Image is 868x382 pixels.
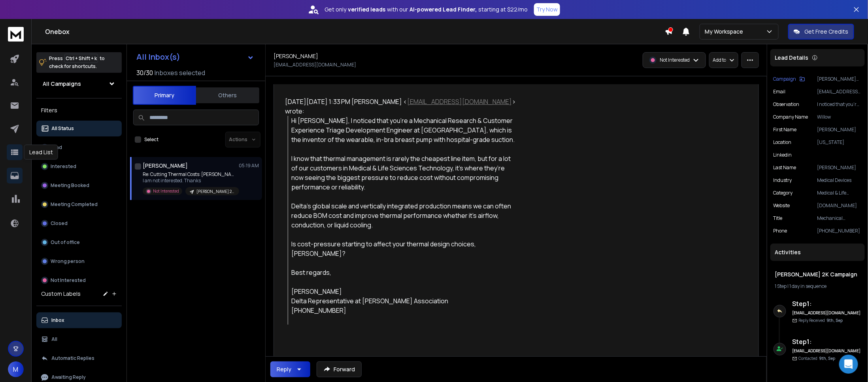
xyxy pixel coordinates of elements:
[660,57,690,63] p: Not Interested
[144,136,159,143] label: Select
[292,306,516,315] div: [PHONE_NUMBER]
[793,348,862,354] h6: [EMAIL_ADDRESS][DOMAIN_NAME]
[51,239,80,246] p: Out of office
[36,234,122,250] button: Out of office
[36,105,122,116] h3: Filters
[51,182,89,189] p: Meeting Booked
[407,97,512,106] a: [EMAIL_ADDRESS][DOMAIN_NAME]
[793,299,862,308] h6: Step 1 :
[817,215,862,221] p: Mechanical Research & Customer Experience Triage Development Engineer
[409,6,477,13] strong: AI-powered Lead Finder,
[774,152,792,158] p: linkedin
[51,374,86,380] p: Awaiting Reply
[817,127,862,133] p: [PERSON_NAME]
[274,62,356,68] p: [EMAIL_ADDRESS][DOMAIN_NAME]
[799,318,843,323] p: Reply Received
[774,228,787,234] p: Phone
[239,163,259,169] p: 05:19 AM
[8,361,24,377] button: M
[774,101,800,108] p: observation
[839,355,858,374] div: Open Intercom Messenger
[36,312,122,328] button: Inbox
[775,283,860,289] div: |
[774,202,790,209] p: website
[64,54,98,63] span: Ctrl + Shift + k
[143,178,238,184] p: I am not interested. Thanks
[36,178,122,193] button: Meeting Booked
[36,350,122,366] button: Automatic Replies
[51,317,64,323] p: Inbox
[270,361,310,377] button: Reply
[774,190,793,196] p: category
[774,139,792,146] p: location
[817,114,862,120] p: Willow
[793,310,862,316] h6: [EMAIL_ADDRESS][DOMAIN_NAME]
[8,27,24,42] img: logo
[774,114,808,120] p: Company Name
[817,165,862,171] p: [PERSON_NAME]
[41,290,81,298] h3: Custom Labels
[285,97,516,116] div: [DATE][DATE] 1:33 PM [PERSON_NAME] < > wrote:
[51,125,74,132] p: All Status
[790,283,827,289] span: 1 day in sequence
[51,336,57,342] p: All
[51,163,76,170] p: Interested
[534,3,560,16] button: Try Now
[51,201,98,208] p: Meeting Completed
[774,76,805,82] button: Campaign
[788,24,854,40] button: Get Free Credits
[292,154,516,192] div: I know that thermal management is rarely the cheapest line item, but for a lot of our customers i...
[775,54,809,62] p: Lead Details
[817,228,862,234] p: [PHONE_NUMBER]
[43,80,81,88] h1: All Campaigns
[143,162,188,170] h1: [PERSON_NAME]
[133,86,196,105] button: Primary
[713,57,726,63] p: Add to
[774,127,797,133] p: First Name
[775,283,787,289] span: 1 Step
[277,365,291,373] div: Reply
[136,68,153,78] span: 30 / 30
[817,101,862,108] p: I noticed that you're a Mechanical Research & Customer Experience Triage Development Engineer at ...
[51,220,68,227] p: Closed
[45,27,665,36] h1: Onebox
[774,76,796,82] p: Campaign
[36,121,122,136] button: All Status
[36,253,122,269] button: Wrong person
[292,287,516,296] div: [PERSON_NAME]
[817,190,862,196] p: Medical & Life Sciences Technology
[819,356,836,361] span: 9th, Sep
[143,171,238,178] p: Re: Cutting Thermal Costs: [PERSON_NAME]
[292,268,516,277] div: Best regards,
[774,165,796,171] p: Last Name
[348,6,385,13] strong: verified leads
[51,258,85,265] p: Wrong person
[317,361,362,377] button: Forward
[51,277,86,284] p: Not Interested
[775,270,860,278] h1: [PERSON_NAME] 2K Campaign
[292,201,516,230] div: Delta’s global scale and vertically integrated production means we can often reduce BOM cost and ...
[774,177,792,183] p: industry
[292,296,516,306] div: Delta Representative at [PERSON_NAME] Association
[774,89,786,95] p: Email
[774,215,783,221] p: title
[705,28,746,36] p: My Workspace
[36,197,122,212] button: Meeting Completed
[805,28,849,36] p: Get Free Credits
[196,87,259,104] button: Others
[817,139,862,146] p: [US_STATE]
[153,188,179,194] p: Not Interested
[24,145,58,160] div: Lead List
[36,331,122,347] button: All
[155,68,205,78] h3: Inboxes selected
[36,76,122,92] button: All Campaigns
[36,140,122,155] button: Lead
[136,53,180,61] h1: All Inbox(s)
[36,216,122,231] button: Closed
[793,337,862,346] h6: Step 1 :
[196,189,234,195] p: [PERSON_NAME] 2K Campaign
[36,159,122,174] button: Interested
